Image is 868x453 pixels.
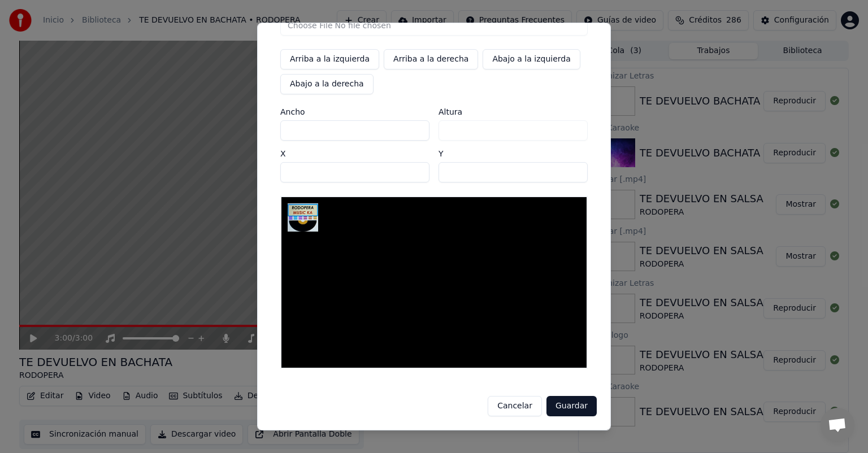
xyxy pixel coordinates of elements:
[546,396,597,416] button: Guardar
[439,150,588,158] label: Y
[384,49,478,69] button: Arriba a la derecha
[280,150,429,158] label: X
[483,49,580,69] button: Abajo a la izquierda
[280,74,374,94] button: Abajo a la derecha
[488,396,542,416] button: Cancelar
[439,108,588,116] label: Altura
[280,108,429,116] label: Ancho
[280,49,379,69] button: Arriba a la izquierda
[288,203,318,232] img: Logo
